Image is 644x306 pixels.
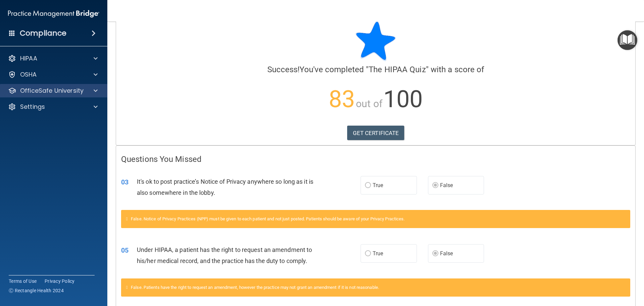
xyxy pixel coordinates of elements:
[440,182,453,188] span: False
[365,251,371,256] input: True
[121,178,128,186] span: 03
[20,71,37,79] p: OSHA
[20,54,37,62] p: HIPAA
[383,85,423,113] span: 100
[267,65,300,74] span: Success!
[373,182,383,188] span: True
[369,65,426,74] span: The HIPAA Quiz
[20,29,66,38] h4: Compliance
[137,178,313,196] span: It's ok to post practice’s Notice of Privacy anywhere so long as it is also somewhere in the lobby.
[373,250,383,257] span: True
[356,98,382,110] span: out of
[365,183,371,188] input: True
[347,126,405,140] a: GET CERTIFICATE
[356,21,396,61] img: blue-star-rounded.9d042014.png
[432,183,438,188] input: False
[432,251,438,256] input: False
[9,287,64,294] span: Ⓒ Rectangle Health 2024
[610,260,636,285] iframe: Drift Widget Chat Controller
[8,7,99,20] img: PMB logo
[131,285,379,290] span: False. Patients have the right to request an amendment, however the practice may not grant an ame...
[9,278,37,285] a: Terms of Use
[8,71,98,79] a: OSHA
[8,87,98,95] a: OfficeSafe University
[121,65,630,74] h4: You've completed " " with a score of
[20,103,45,111] p: Settings
[121,155,630,164] h4: Questions You Missed
[329,85,355,113] span: 83
[8,54,98,62] a: HIPAA
[440,250,453,257] span: False
[131,216,405,221] span: False. Notice of Privacy Practices (NPP) must be given to each patient and not just posted. Patie...
[8,103,98,111] a: Settings
[618,30,637,50] button: Open Resource Center
[121,246,128,254] span: 05
[45,278,75,285] a: Privacy Policy
[137,246,312,264] span: Under HIPAA, a patient has the right to request an amendment to his/her medical record, and the p...
[20,87,84,95] p: OfficeSafe University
